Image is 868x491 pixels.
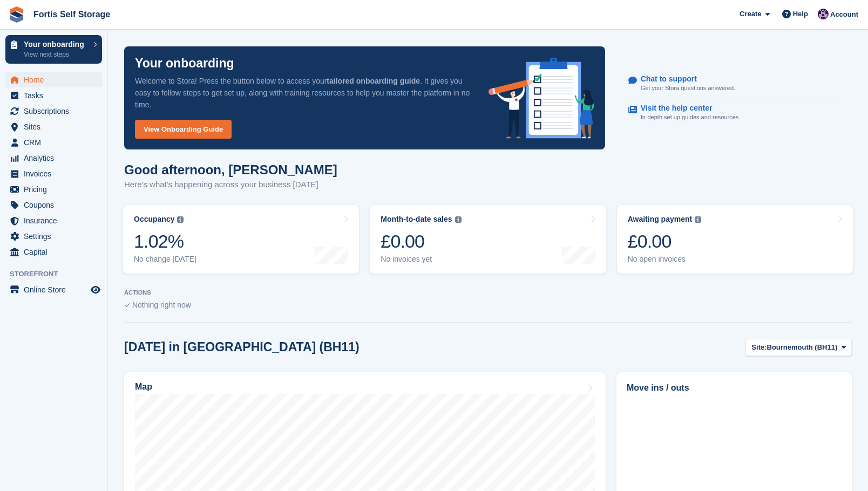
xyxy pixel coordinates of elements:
a: menu [5,244,102,260]
h2: Map [135,382,152,392]
div: 1.02% [134,230,196,253]
a: menu [5,182,102,197]
img: stora-icon-8386f47178a22dfd0bd8f6a31ec36ba5ce8667c1dd55bd0f319d3a0aa187defe.svg [9,6,25,23]
span: Help [793,9,808,19]
span: Insurance [24,213,89,228]
a: Visit the help center In-depth set up guides and resources. [628,98,842,127]
img: icon-info-grey-7440780725fd019a000dd9b08b2336e03edf1995a4989e88bcd33f0948082b44.svg [695,216,701,223]
button: Site: Bournemouth (BH11) [745,339,852,357]
span: Analytics [24,151,89,166]
a: View Onboarding Guide [135,120,232,139]
div: £0.00 [628,230,702,253]
a: Preview store [89,283,102,296]
div: Occupancy [134,215,174,224]
a: menu [5,213,102,228]
a: menu [5,119,102,134]
p: In-depth set up guides and resources. [641,113,741,122]
img: icon-info-grey-7440780725fd019a000dd9b08b2336e03edf1995a4989e88bcd33f0948082b44.svg [177,216,184,223]
div: £0.00 [381,230,461,253]
span: CRM [24,135,89,150]
a: Chat to support Get your Stora questions answered. [628,69,842,99]
a: menu [5,88,102,103]
div: Awaiting payment [628,215,693,224]
p: Get your Stora questions answered. [641,84,735,93]
div: No invoices yet [381,255,461,264]
strong: tailored onboarding guide [327,77,420,85]
p: Your onboarding [24,40,88,48]
p: Your onboarding [135,57,234,70]
a: Your onboarding View next steps [5,35,102,64]
h2: Move ins / outs [627,381,842,394]
h1: Good afternoon, [PERSON_NAME] [124,162,337,177]
p: Welcome to Stora! Press the button below to access your . It gives you easy to follow steps to ge... [135,75,471,111]
span: Invoices [24,166,89,181]
span: Subscriptions [24,104,89,119]
a: Fortis Self Storage [29,5,114,23]
div: No open invoices [628,255,702,264]
a: menu [5,229,102,244]
span: Tasks [24,88,89,103]
span: Capital [24,244,89,260]
p: ACTIONS [124,289,852,296]
p: Here's what's happening across your business [DATE] [124,179,337,191]
a: menu [5,72,102,87]
img: Richard Welch [818,9,829,19]
span: Pricing [24,182,89,197]
img: icon-info-grey-7440780725fd019a000dd9b08b2336e03edf1995a4989e88bcd33f0948082b44.svg [455,216,462,223]
span: Bournemouth (BH11) [767,342,838,353]
p: Visit the help center [641,104,732,113]
a: menu [5,135,102,150]
a: menu [5,166,102,181]
a: Awaiting payment £0.00 No open invoices [617,205,853,274]
a: menu [5,197,102,213]
span: Coupons [24,197,89,213]
a: Occupancy 1.02% No change [DATE] [123,205,359,274]
span: Create [740,9,761,19]
img: blank_slate_check_icon-ba018cac091ee9be17c0a81a6c232d5eb81de652e7a59be601be346b1b6ddf79.svg [124,303,130,308]
img: onboarding-info-6c161a55d2c0e0a8cae90662b2fe09162a5109e8cc188191df67fb4f79e88e88.svg [489,58,594,139]
div: Month-to-date sales [381,215,452,224]
span: Settings [24,229,89,244]
span: Home [24,72,89,87]
span: Storefront [10,269,107,279]
span: Online Store [24,282,89,297]
span: Nothing right now [132,301,191,309]
a: menu [5,282,102,297]
span: Site: [751,342,767,353]
a: Month-to-date sales £0.00 No invoices yet [370,205,606,274]
a: menu [5,151,102,166]
div: No change [DATE] [134,255,196,264]
p: View next steps [24,50,88,59]
span: Account [830,9,858,20]
h2: [DATE] in [GEOGRAPHIC_DATA] (BH11) [124,340,360,354]
p: Chat to support [641,74,727,84]
span: Sites [24,119,89,134]
a: menu [5,104,102,119]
